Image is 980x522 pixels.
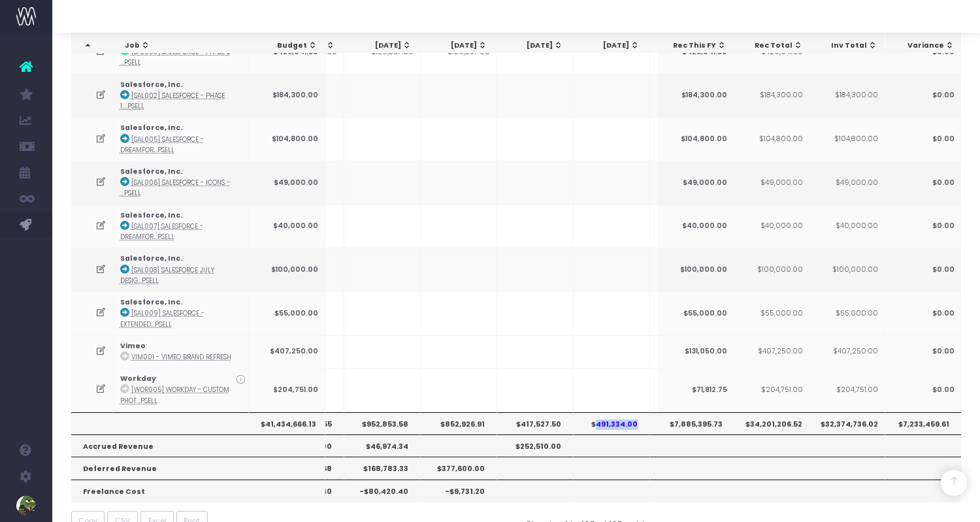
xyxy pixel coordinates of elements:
[733,74,809,118] td: $184,300.00
[16,496,36,515] img: images/default_profile_image.png
[733,117,809,161] td: $104,800.00
[120,341,146,351] strong: Vimeo
[650,412,727,434] th: $55,622.00
[354,41,411,51] div: [DATE]
[120,253,182,263] strong: Salesforce, Inc.
[131,353,231,361] abbr: VIM001 - Vimeo Brand Refresh
[885,368,961,412] td: $0.00
[733,291,809,335] td: $55,000.00
[114,291,249,335] td: :
[570,33,646,58] th: Dec 25: activate to sort column ascending
[431,41,487,51] div: [DATE]
[120,80,182,90] strong: Salesforce, Inc.
[808,204,885,248] td: $40,000.00
[71,457,325,479] th: Deferred Revenue
[120,309,204,328] abbr: [SAL009] Salesforce - Extended July Support - Brand - Upsell
[114,248,249,291] td: :
[114,33,252,58] th: Job: activate to sort column ascending
[421,412,497,434] th: $852,926.91
[120,123,182,133] strong: Salesforce, Inc.
[344,480,421,502] th: -$80,420.40
[657,204,734,248] td: $40,000.00
[808,248,885,291] td: $100,000.00
[733,335,809,368] td: $407,250.00
[114,74,249,118] td: :
[120,135,204,154] abbr: [SAL005] Salesforce - Dreamforce Theme - Brand - Upsell
[657,335,734,368] td: $131,050.00
[885,291,961,335] td: $0.00
[114,161,249,204] td: :
[745,41,802,51] div: Rec Total
[885,33,962,58] th: Variance: activate to sort column ascending
[114,368,249,412] td: :
[808,291,885,335] td: $55,000.00
[808,117,885,161] td: $104,800.00
[885,248,961,291] td: $0.00
[733,412,809,434] th: $34,201,206.52
[657,291,734,335] td: $55,000.00
[114,204,249,248] td: :
[670,41,727,51] div: Rec This FY
[249,161,325,204] td: $49,000.00
[71,33,111,58] th: : activate to sort column descending
[495,33,570,58] th: Nov 25: activate to sort column ascending
[344,412,421,434] th: $952,853.58
[885,74,961,118] td: $0.00
[657,74,734,118] td: $184,300.00
[125,41,245,51] div: Job
[808,368,885,412] td: $204,751.00
[885,335,961,368] td: $0.00
[647,33,723,58] th: Jan 26: activate to sort column ascending
[120,374,156,383] strong: Workday
[497,412,574,434] th: $417,527.50
[342,33,418,58] th: Sep 25: activate to sort column ascending
[120,210,182,220] strong: Salesforce, Inc.
[657,412,734,434] th: $7,885,395.73
[249,74,325,118] td: $184,300.00
[885,161,961,204] td: $0.00
[419,33,495,58] th: Oct 25: activate to sort column ascending
[497,434,574,457] th: $252,510.00
[120,385,229,404] abbr: [WOR005] Workday - Custom Photoshoot - Upsell
[885,117,961,161] td: $0.00
[506,41,563,51] div: [DATE]
[657,248,734,291] td: $100,000.00
[658,33,734,58] th: Rec This FY: activate to sort column ascending
[657,117,734,161] td: $104,800.00
[120,266,214,285] abbr: [SAL008] Salesforce July Design Support - Brand - Upsell
[897,41,955,51] div: Variance
[114,335,249,368] td: :
[249,117,325,161] td: $104,800.00
[120,178,230,197] abbr: [SAL006] Salesforce - Icons - Brand - Upsell
[582,41,639,51] div: [DATE]
[120,222,203,241] abbr: [SAL007] Salesforce - Dreamforce Sprint - Brand - Upsell
[574,412,650,434] th: $491,334.00
[808,412,885,434] th: $32,374,736.02
[733,204,809,248] td: $40,000.00
[249,248,325,291] td: $100,000.00
[885,412,961,434] th: $7,233,459.61
[344,457,421,479] th: $168,783.33
[885,204,961,248] td: $0.00
[733,248,809,291] td: $100,000.00
[657,368,734,412] td: $71,812.75
[249,204,325,248] td: $40,000.00
[657,161,734,204] td: $49,000.00
[249,33,325,58] th: Budget: activate to sort column ascending
[71,434,325,457] th: Accrued Revenue
[249,412,325,434] th: $41,434,666.13
[261,41,318,51] div: Budget
[120,91,225,110] abbr: [SAL002] Salesforce - Phase 1.5 Pressure Test - Brand - Upsell
[733,161,809,204] td: $49,000.00
[114,117,249,161] td: :
[821,41,877,51] div: Inv Total
[734,33,809,58] th: Rec Total: activate to sort column ascending
[344,434,421,457] th: $46,974.34
[120,167,182,176] strong: Salesforce, Inc.
[733,368,809,412] td: $204,751.00
[808,335,885,368] td: $407,250.00
[421,480,497,502] th: -$9,731.20
[249,368,325,412] td: $204,751.00
[249,335,325,368] td: $407,250.00
[249,291,325,335] td: $55,000.00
